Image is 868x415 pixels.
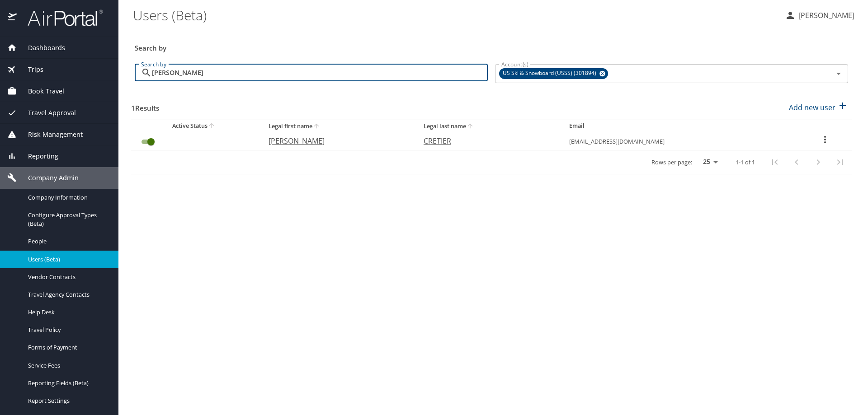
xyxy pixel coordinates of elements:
[17,173,79,183] span: Company Admin
[8,9,18,27] img: icon-airportal.png
[736,159,755,165] p: 1-1 of 1
[135,37,848,53] h3: Search by
[28,273,108,281] span: Vendor Contracts
[28,361,108,370] span: Service Fees
[28,193,108,202] span: Company Information
[17,86,64,96] span: Book Travel
[696,155,721,169] select: rows per page
[28,379,108,387] span: Reporting Fields (Beta)
[416,120,562,133] th: Legal last name
[651,159,692,165] p: Rows per page:
[133,1,778,29] h1: Users (Beta)
[208,122,217,131] button: sort
[466,122,475,131] button: sort
[28,255,108,264] span: Users (Beta)
[789,102,835,113] p: Add new user
[261,120,416,133] th: Legal first name
[28,237,108,246] span: People
[28,396,108,405] span: Report Settings
[781,7,858,23] button: [PERSON_NAME]
[131,120,852,174] table: User Search Table
[17,151,58,161] span: Reporting
[28,211,108,228] span: Configure Approval Types (Beta)
[312,122,321,131] button: sort
[152,64,488,81] input: Search by name or email
[796,10,854,21] p: [PERSON_NAME]
[131,120,261,133] th: Active Status
[17,65,43,75] span: Trips
[424,135,551,146] p: CRETIER
[131,98,159,113] h3: 1 Results
[17,43,65,53] span: Dashboards
[28,308,108,317] span: Help Desk
[18,9,103,27] img: airportal-logo.png
[28,290,108,299] span: Travel Agency Contacts
[499,68,608,79] div: US Ski & Snowboard (USSS) (301894)
[17,130,83,140] span: Risk Management
[28,343,108,352] span: Forms of Payment
[269,135,406,146] p: [PERSON_NAME]
[785,98,852,117] button: Add new user
[17,108,76,118] span: Travel Approval
[832,67,845,80] button: Open
[562,133,799,150] td: [EMAIL_ADDRESS][DOMAIN_NAME]
[28,326,108,334] span: Travel Policy
[499,69,602,78] span: US Ski & Snowboard (USSS) (301894)
[562,120,799,133] th: Email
